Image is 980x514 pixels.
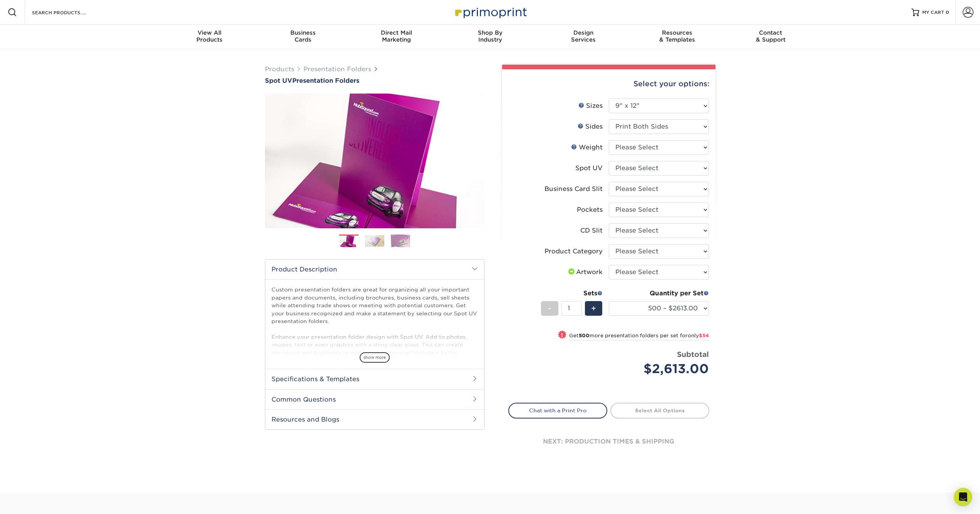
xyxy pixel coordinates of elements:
[365,235,384,247] img: Presentation Folders 02
[615,360,709,378] div: $2,613.00
[954,488,972,506] div: Open Intercom Messenger
[508,403,607,418] a: Chat with a Print Pro
[580,226,603,235] div: CD Slit
[350,29,443,43] div: Marketing
[443,29,537,36] span: Shop By
[265,260,484,279] h2: Product Description
[537,25,630,49] a: DesignServices
[303,65,371,73] a: Presentation Folders
[699,333,709,338] span: $54
[31,8,106,17] input: SEARCH PRODUCTS.....
[443,25,537,49] a: Shop ByIndustry
[537,29,630,43] div: Services
[265,389,484,409] h2: Common Questions
[265,77,484,84] a: Spot UVPresentation Folders
[544,184,603,194] div: Business Card Slit
[724,25,818,49] a: Contact& Support
[569,333,709,340] small: Get more presentation folders per set for
[946,10,949,15] span: 0
[609,289,709,298] div: Quantity per Set
[256,29,350,43] div: Cards
[265,65,294,73] a: Products
[575,164,603,173] div: Spot UV
[544,247,603,256] div: Product Category
[339,235,358,248] img: Presentation Folders 01
[256,25,350,49] a: BusinessCards
[567,268,603,277] div: Artwork
[265,369,484,389] h2: Specifications & Templates
[579,333,590,338] strong: 500
[443,29,537,43] div: Industry
[578,101,603,111] div: Sizes
[548,303,551,314] span: -
[688,333,709,338] span: only
[350,29,443,36] span: Direct Mail
[256,29,350,36] span: Business
[350,25,443,49] a: Direct MailMarketing
[578,122,603,131] div: Sides
[508,69,709,99] div: Select your options:
[610,403,709,418] a: Select All Options
[360,352,390,363] span: show more
[265,85,484,237] img: Spot UV 01
[677,350,709,358] strong: Subtotal
[265,77,484,84] h1: Presentation Folders
[577,205,603,214] div: Pockets
[163,25,256,49] a: View AllProducts
[630,29,724,43] div: & Templates
[591,303,596,314] span: +
[163,29,256,36] span: View All
[452,4,529,20] img: Primoprint
[724,29,818,36] span: Contact
[265,409,484,429] h2: Resources and Blogs
[724,29,818,43] div: & Support
[508,419,709,465] div: next: production times & shipping
[561,331,563,339] span: !
[541,289,603,298] div: Sets
[630,25,724,49] a: Resources& Templates
[391,234,410,248] img: Presentation Folders 03
[163,29,256,43] div: Products
[265,77,292,84] span: Spot UV
[630,29,724,36] span: Resources
[571,143,603,152] div: Weight
[922,9,944,16] span: MY CART
[537,29,630,36] span: Design
[271,286,478,403] p: Custom presentation folders are great for organizing all your important papers and documents, inc...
